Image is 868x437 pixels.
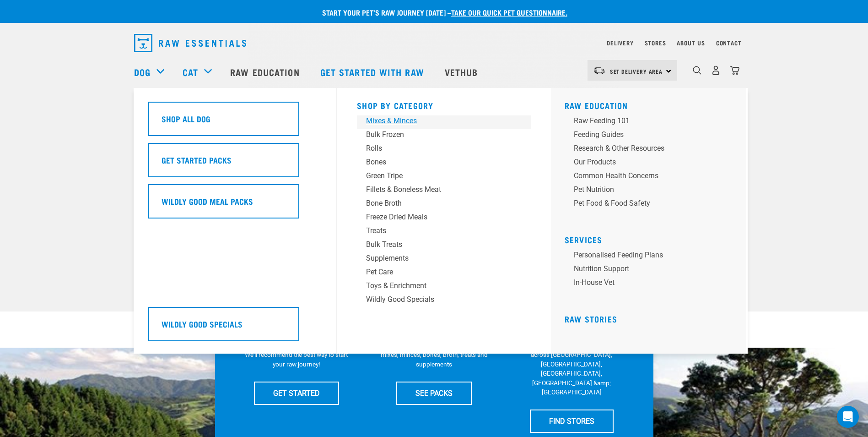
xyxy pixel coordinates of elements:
a: Green Tripe [357,170,531,184]
img: van-moving.png [593,66,605,75]
a: Raw Education [565,103,628,108]
a: Raw Stories [565,317,617,321]
div: Green Tripe [366,170,509,181]
img: user.png [711,66,721,75]
a: Bones [357,157,531,170]
a: Bulk Frozen [357,129,531,143]
a: Raw Feeding 101 [565,115,739,129]
a: In-house vet [565,277,739,291]
div: Bones [366,157,509,168]
a: Contact [716,41,742,44]
a: Wildly Good Specials [357,294,531,308]
h5: Get Started Packs [162,154,232,166]
a: Research & Other Resources [565,143,739,157]
h5: Shop All Dog [162,113,210,125]
a: Supplements [357,253,531,267]
a: Vethub [436,54,490,90]
h5: Services [565,235,739,242]
div: Fillets & Boneless Meat [366,184,509,195]
div: Common Health Concerns [574,170,717,181]
a: Freeze Dried Meals [357,212,531,225]
div: Wildly Good Specials [366,294,509,305]
a: Delivery [607,41,633,44]
div: Open Intercom Messenger [837,406,859,428]
a: GET STARTED [254,382,339,404]
a: take our quick pet questionnaire. [451,10,567,14]
a: Get Started Packs [148,143,322,184]
a: Toys & Enrichment [357,280,531,294]
a: Shop All Dog [148,102,322,143]
a: Get started with Raw [311,54,436,90]
a: Common Health Concerns [565,170,739,184]
img: Raw Essentials Logo [134,34,246,52]
div: Freeze Dried Meals [366,212,509,223]
img: home-icon-1@2x.png [693,66,701,75]
div: Bulk Frozen [366,129,509,140]
a: Treats [357,225,531,239]
h5: Wildly Good Specials [162,318,243,330]
a: Stores [645,41,666,44]
div: Raw Feeding 101 [574,115,717,126]
div: Mixes & Minces [366,115,509,126]
p: We have 17 stores specialising in raw pet food &amp; nutritional advice across [GEOGRAPHIC_DATA],... [518,332,625,397]
div: Pet Nutrition [574,184,717,195]
a: SEE PACKS [396,382,472,404]
a: Pet Food & Food Safety [565,198,739,212]
a: About Us [677,41,705,44]
a: Fillets & Boneless Meat [357,184,531,198]
a: Pet Care [357,267,531,280]
div: Rolls [366,143,509,154]
div: Treats [366,225,509,236]
a: Our Products [565,157,739,170]
a: Raw Education [221,54,311,90]
a: Bone Broth [357,198,531,212]
a: Wildly Good Specials [148,307,322,348]
a: Rolls [357,143,531,157]
div: Our Products [574,157,717,168]
h5: Shop By Category [357,101,531,108]
a: FIND STORES [530,410,614,432]
a: Cat [183,65,198,79]
div: Bulk Treats [366,239,509,250]
a: Wildly Good Meal Packs [148,184,322,225]
div: Research & Other Resources [574,143,717,154]
h5: Wildly Good Meal Packs [162,195,253,207]
a: Bulk Treats [357,239,531,253]
div: Supplements [366,253,509,264]
nav: dropdown navigation [127,30,742,56]
a: Pet Nutrition [565,184,739,198]
div: Toys & Enrichment [366,280,509,291]
div: Bone Broth [366,198,509,209]
div: Pet Care [366,267,509,278]
a: Personalised Feeding Plans [565,250,739,263]
a: Mixes & Minces [357,115,531,129]
a: Feeding Guides [565,129,739,143]
div: Pet Food & Food Safety [574,198,717,209]
a: Nutrition Support [565,263,739,277]
a: Dog [134,65,151,79]
img: home-icon@2x.png [730,66,739,75]
div: Feeding Guides [574,129,717,140]
span: Set Delivery Area [610,70,663,73]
